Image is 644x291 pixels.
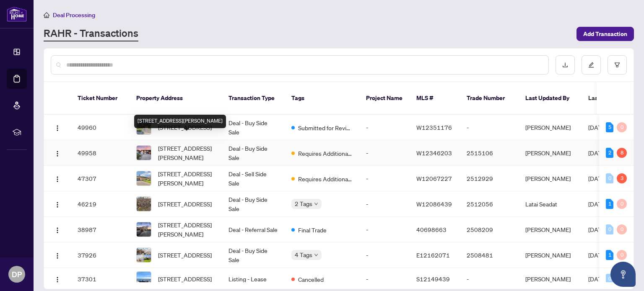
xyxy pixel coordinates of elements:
span: [STREET_ADDRESS] [158,199,212,209]
button: edit [582,55,601,75]
span: filter [614,62,620,68]
div: 0 [617,199,627,209]
td: 37926 [71,242,130,268]
td: [PERSON_NAME] [519,268,582,290]
div: 0 [617,224,627,234]
button: Logo [51,223,64,236]
th: Transaction Type [222,82,285,115]
td: 47307 [71,166,130,191]
button: Add Transaction [576,27,634,41]
td: - [359,242,410,268]
span: Deal Processing [53,11,95,19]
td: Deal - Sell Side Sale [222,166,285,191]
img: Logo [54,176,61,183]
div: 8 [617,148,627,158]
a: RAHR - Transactions [44,26,138,41]
span: [STREET_ADDRESS][PERSON_NAME] [158,169,215,188]
th: Project Name [359,82,410,115]
td: - [460,268,519,290]
th: Ticket Number [71,82,130,115]
span: S12149439 [416,275,450,283]
td: - [359,191,410,217]
span: W12346203 [416,149,452,157]
div: 1 [606,250,613,260]
td: - [359,115,410,140]
span: [DATE] [588,226,607,233]
td: 49960 [71,115,130,140]
img: thumbnail-img [137,272,151,286]
td: 2512056 [460,191,519,217]
span: [DATE] [588,149,607,157]
td: 2512929 [460,166,519,191]
img: logo [7,6,27,22]
td: 38987 [71,217,130,242]
span: [STREET_ADDRESS][PERSON_NAME] [158,144,215,162]
span: Requires Additional Docs [298,149,353,158]
span: [DATE] [588,175,607,182]
span: W12086439 [416,200,452,208]
button: Logo [51,172,64,185]
td: 2515106 [460,140,519,166]
td: Deal - Buy Side Sale [222,242,285,268]
th: Trade Number [460,82,519,115]
button: filter [608,55,627,75]
th: Tags [285,82,359,115]
span: 4 Tags [295,250,312,260]
div: 2 [606,148,613,158]
button: Logo [51,248,64,262]
span: [DATE] [588,275,607,283]
div: 0 [617,250,627,260]
span: 40698663 [416,226,447,233]
img: Logo [54,252,61,259]
th: Property Address [130,82,222,115]
button: Logo [51,121,64,134]
img: Logo [54,125,61,131]
span: [STREET_ADDRESS] [158,274,212,283]
button: download [556,55,575,75]
span: [STREET_ADDRESS] [158,250,212,260]
div: 5 [606,122,613,132]
img: thumbnail-img [137,222,151,237]
button: Logo [51,197,64,211]
button: Open asap [610,262,636,287]
div: 0 [606,173,613,183]
span: home [44,12,49,18]
span: edit [588,62,594,68]
span: [DATE] [588,124,607,131]
span: [STREET_ADDRESS][PERSON_NAME] [158,220,215,239]
img: thumbnail-img [137,171,151,185]
span: [DATE] [588,200,607,208]
div: 0 [617,122,627,132]
span: Last Modified Date [588,93,639,103]
span: [DATE] [588,251,607,259]
td: - [359,217,410,242]
td: Deal - Buy Side Sale [222,140,285,166]
td: [PERSON_NAME] [519,217,582,242]
span: Add Transaction [583,27,627,41]
img: Logo [54,201,61,208]
td: [PERSON_NAME] [519,115,582,140]
span: W12067227 [416,175,452,182]
td: Deal - Buy Side Sale [222,191,285,217]
span: Submitted for Review [298,123,353,132]
div: [STREET_ADDRESS][PERSON_NAME] [134,115,226,128]
img: Logo [54,276,61,283]
span: Requires Additional Docs [298,174,353,183]
img: Logo [54,150,61,157]
button: Logo [51,272,64,286]
span: 2 Tags [295,199,312,209]
span: download [562,62,568,68]
span: down [314,202,318,206]
div: 1 [606,199,613,209]
td: Latai Seadat [519,191,582,217]
td: 46219 [71,191,130,217]
div: 0 [606,274,613,284]
div: 0 [606,224,613,234]
span: DP [12,268,22,280]
td: [PERSON_NAME] [519,242,582,268]
span: E12162071 [416,251,450,259]
span: down [314,253,318,257]
img: thumbnail-img [137,146,151,160]
div: 3 [617,173,627,183]
td: Deal - Buy Side Sale [222,115,285,140]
